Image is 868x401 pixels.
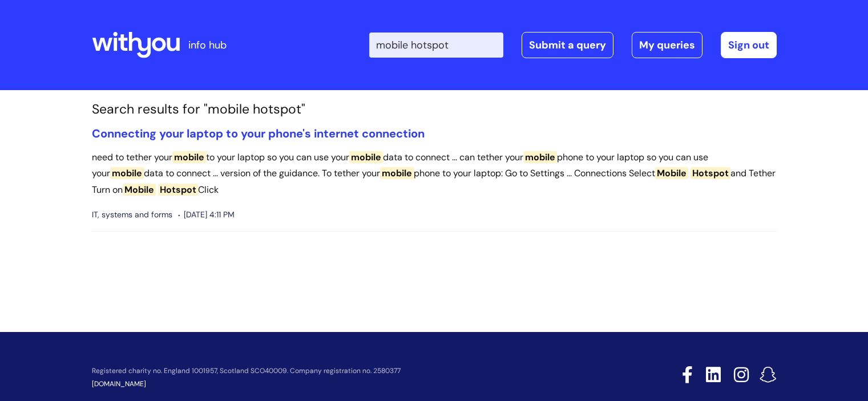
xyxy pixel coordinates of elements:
span: IT, systems and forms [92,208,172,222]
span: mobile [172,151,206,163]
p: need to tether your to your laptop so you can use your data to connect ... can tether your phone ... [92,149,777,199]
div: | - [369,32,777,58]
span: Hotspot [691,167,730,179]
span: Hotspot [158,184,198,196]
h1: Search results for "mobile hotspot" [92,102,777,118]
a: [DOMAIN_NAME] [92,379,146,388]
input: Search [369,33,503,58]
p: info hub [188,36,227,54]
span: mobile [349,151,383,163]
span: mobile [380,167,414,179]
p: Registered charity no. England 1001957, Scotland SCO40009. Company registration no. 2580377 [92,367,601,375]
a: Sign out [721,32,777,58]
span: mobile [110,167,144,179]
span: Mobile [655,167,688,179]
span: mobile [523,151,557,163]
span: Mobile [123,184,156,196]
a: Submit a query [522,32,613,58]
a: My queries [632,32,703,58]
span: [DATE] 4:11 PM [178,208,235,222]
a: Connecting your laptop to your phone's internet connection [92,126,425,141]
